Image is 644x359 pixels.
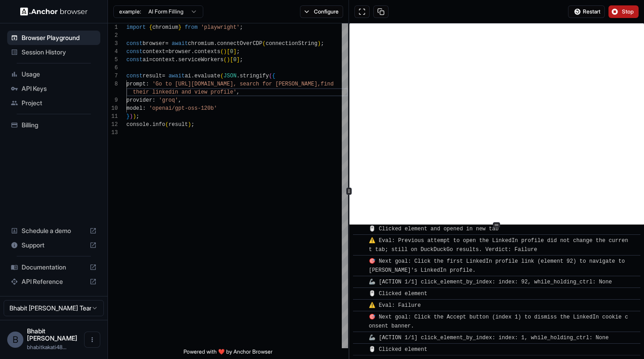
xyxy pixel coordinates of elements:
span: : [152,97,156,103]
span: = [165,49,168,55]
span: context [152,57,175,63]
button: Open in full screen [354,5,370,18]
span: chromium [188,40,214,47]
span: ; [191,121,194,128]
div: 1 [108,23,118,31]
span: , [178,97,181,103]
span: API Reference [22,277,86,286]
span: connectOverCDP [217,40,263,47]
span: Browser Playground [22,33,97,42]
span: [ [230,57,233,63]
span: ​ [358,345,362,354]
span: . [175,57,178,63]
span: ) [227,57,230,63]
span: Session History [22,48,97,57]
div: 10 [108,104,118,112]
span: const [126,40,143,47]
span: ; [321,40,324,47]
span: ) [133,113,136,120]
span: 🖱️ Clicked element [369,346,427,353]
span: . [191,73,194,79]
span: ⚠️ Eval: Failure [369,302,421,309]
span: ​ [358,236,362,245]
span: import [126,24,146,31]
span: ​ [358,224,362,233]
span: 'openai/gpt-oss-120b' [149,105,217,112]
span: connectionString [266,40,318,47]
span: bhabitkakati48@gmail.com [27,344,67,350]
span: ( [224,57,227,63]
span: ) [318,40,321,47]
span: = [165,40,168,47]
div: Billing [7,118,100,132]
span: 'groq' [159,97,178,103]
span: Usage [22,70,97,79]
span: ( [220,49,224,55]
span: Billing [22,121,97,130]
span: ai [185,73,191,79]
button: Open menu [84,332,100,348]
span: their linkedin and view profile' [133,89,236,95]
span: 🎯 Next goal: Click the first LinkedIn profile link (element 92) to navigate to [PERSON_NAME]'s Li... [369,258,628,274]
span: ​ [358,333,362,342]
span: 🎯 Next goal: Click the Accept button (index 1) to dismiss the LinkedIn cookie consent banner. [369,314,628,329]
div: 11 [108,112,118,121]
span: contexts [194,49,220,55]
span: Project [22,99,97,108]
span: 🦾 [ACTION 1/1] click_element_by_index: index: 1, while_holding_ctrl: None [369,335,608,341]
span: 🦾 [ACTION 1/1] click_element_by_index: index: 92, while_holding_ctrl: None [369,279,612,285]
span: ​ [358,257,362,266]
span: ⚠️ Eval: Previous attempt to open the LinkedIn profile did not change the current tab; still on D... [369,238,628,253]
div: 13 [108,129,118,137]
span: Schedule a demo [22,226,86,235]
div: 12 [108,121,118,129]
span: . [237,73,240,79]
span: stringify [240,73,269,79]
span: ( [263,40,266,47]
button: Copy session ID [373,5,389,18]
span: browser [143,40,165,47]
span: prompt [126,81,146,87]
span: const [126,49,143,55]
div: Documentation [7,260,100,274]
span: . [214,40,217,47]
span: [ [227,49,230,55]
div: Usage [7,67,100,81]
div: 8 [108,80,118,88]
div: 6 [108,64,118,72]
span: console [126,121,149,128]
div: Project [7,96,100,110]
button: Stop [608,5,639,18]
span: Restart [583,8,600,15]
span: , [237,89,240,95]
span: 🖱️ Clicked element and opened in new tab [369,226,499,232]
span: ) [130,113,133,120]
span: ( [269,73,272,79]
span: 'playwright' [201,24,240,31]
div: 5 [108,56,118,64]
span: browser [169,49,191,55]
span: 'Go to [URL][DOMAIN_NAME], search for [PERSON_NAME], [152,81,321,87]
div: 7 [108,72,118,80]
span: model [126,105,143,112]
span: { [272,73,275,79]
div: API Reference [7,274,100,289]
span: info [152,121,165,128]
iframe: To enrich screen reader interactions, please activate Accessibility in Grammarly extension settings [349,23,644,225]
span: serviceWorkers [178,57,224,63]
span: ( [165,121,168,128]
div: 2 [108,31,118,40]
span: Support [22,241,86,250]
span: await [172,40,188,47]
span: result [169,121,188,128]
span: ; [237,49,240,55]
span: Documentation [22,263,86,272]
span: ] [237,57,240,63]
div: 3 [108,40,118,48]
span: Bhabit Kakati [27,327,77,342]
div: Browser Playground [7,31,100,45]
span: const [126,73,143,79]
span: } [126,113,130,120]
span: JSON [224,73,237,79]
span: . [191,49,194,55]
